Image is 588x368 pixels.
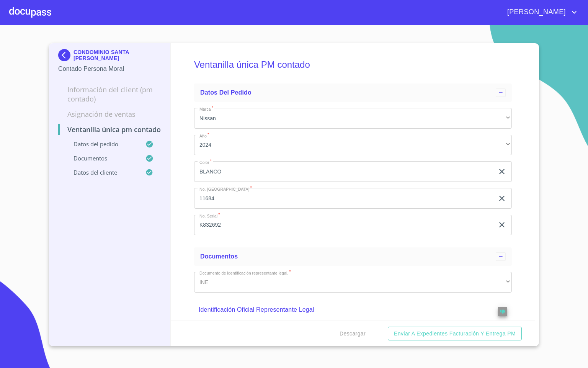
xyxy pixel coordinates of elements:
div: INE [194,272,512,293]
p: Datos del cliente [58,168,145,176]
div: Documentos [194,247,512,266]
div: CONDOMINIO SANTA [PERSON_NAME] [58,49,161,64]
img: Docupass spot blue [58,49,73,61]
p: Identificación Oficial Representante Legal [199,305,476,314]
p: Datos del pedido [58,140,145,148]
div: 2024 [194,135,512,155]
div: Nissan [194,108,512,129]
span: Descargar [340,329,366,339]
span: [PERSON_NAME] [501,6,570,18]
button: clear input [497,167,506,176]
p: Documentos [58,154,145,162]
p: Contado Persona Moral [58,64,161,74]
button: clear input [497,194,506,203]
p: CONDOMINIO SANTA [PERSON_NAME] [73,49,161,61]
div: Datos del pedido [194,83,512,102]
span: Enviar a Expedientes Facturación y Entrega PM [394,329,516,339]
h5: Ventanilla única PM contado [194,49,512,80]
button: reject [498,307,507,316]
span: Datos del pedido [200,89,252,96]
p: Ventanilla única PM contado [58,125,161,134]
button: account of current user [501,6,579,18]
p: Información del Client (PM contado) [58,85,161,103]
p: Asignación de Ventas [58,110,161,119]
button: Enviar a Expedientes Facturación y Entrega PM [388,327,522,341]
button: Descargar [336,327,369,341]
span: Documentos [200,253,238,260]
button: clear input [497,220,506,229]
